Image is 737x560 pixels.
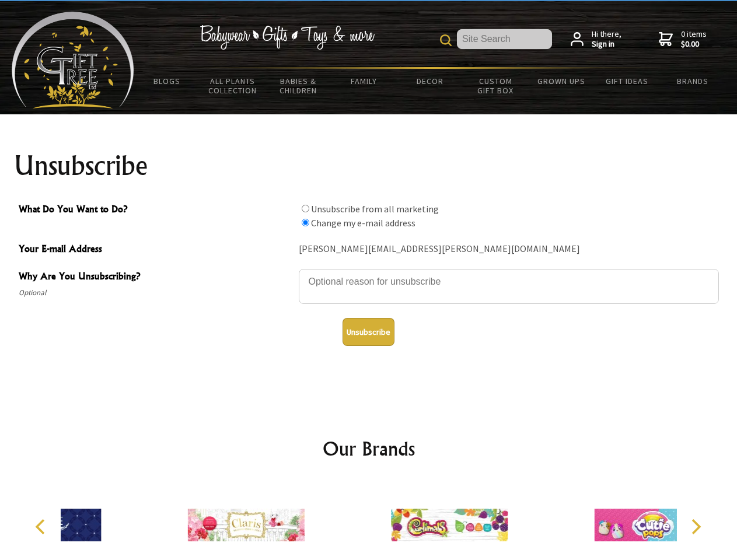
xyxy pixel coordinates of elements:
span: Optional [19,286,293,300]
a: BLOGS [134,69,200,93]
input: Site Search [457,29,552,49]
span: What Do You Want to Do? [19,202,293,219]
label: Unsubscribe from all marketing [311,203,439,215]
input: What Do You Want to Do? [302,219,309,226]
span: Hi there, [592,29,621,50]
img: Babyware - Gifts - Toys and more... [12,12,134,108]
textarea: Why Are You Unsubscribing? [299,269,719,304]
a: Gift Ideas [594,69,660,93]
input: What Do You Want to Do? [302,205,309,212]
a: Family [331,69,397,93]
strong: Sign in [592,39,621,50]
strong: $0.00 [681,39,707,50]
button: Next [683,514,708,540]
a: Decor [397,69,463,93]
img: product search [440,34,452,46]
button: Previous [29,514,55,540]
div: [PERSON_NAME][EMAIL_ADDRESS][PERSON_NAME][DOMAIN_NAME] [299,240,719,258]
a: All Plants Collection [200,69,266,103]
a: Brands [660,69,726,93]
a: 0 items$0.00 [659,29,707,50]
a: Custom Gift Box [463,69,529,103]
img: Babywear - Gifts - Toys & more [200,25,375,50]
span: 0 items [681,29,707,50]
h2: Our Brands [23,435,714,463]
a: Grown Ups [528,69,594,93]
a: Babies & Children [266,69,331,103]
span: Your E-mail Address [19,242,293,258]
h1: Unsubscribe [14,152,724,180]
span: Why Are You Unsubscribing? [19,269,293,286]
button: Unsubscribe [343,318,394,346]
a: Hi there,Sign in [571,29,621,50]
label: Change my e-mail address [311,217,415,229]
